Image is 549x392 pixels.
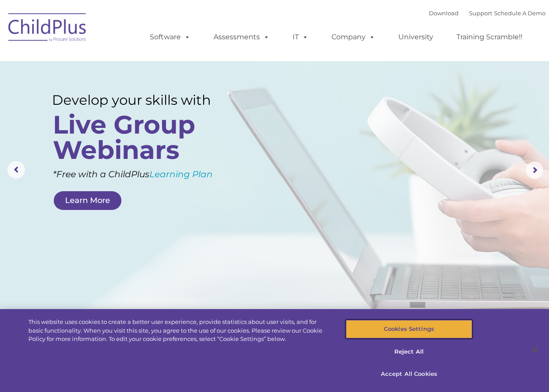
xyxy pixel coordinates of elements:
button: Reject All [346,343,472,361]
a: Download [429,10,459,17]
a: IT [284,28,317,46]
a: Learning Plan [149,169,213,179]
a: Software [141,28,199,46]
button: Cookies Settings [346,320,472,338]
button: Close [525,340,545,359]
span: Last name [121,58,148,64]
a: Schedule A Demo [494,10,546,17]
rs-layer: Live Group Webinars [53,112,231,163]
rs-layer: *Free with a ChildPlus [53,166,247,182]
a: Company [323,28,384,46]
div: This website uses cookies to create a better user experience, provide statistics about user visit... [28,318,329,344]
a: Training Scramble!! [448,28,531,46]
font: | [429,10,546,17]
button: Accept All Cookies [346,365,472,383]
img: ChildPlus by Procare Solutions [4,7,91,51]
rs-layer: Develop your skills with [52,92,234,108]
a: Support [469,10,492,17]
a: Learn More [54,191,121,210]
a: University [390,28,442,46]
a: Assessments [205,28,278,46]
span: Phone number [121,93,159,100]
